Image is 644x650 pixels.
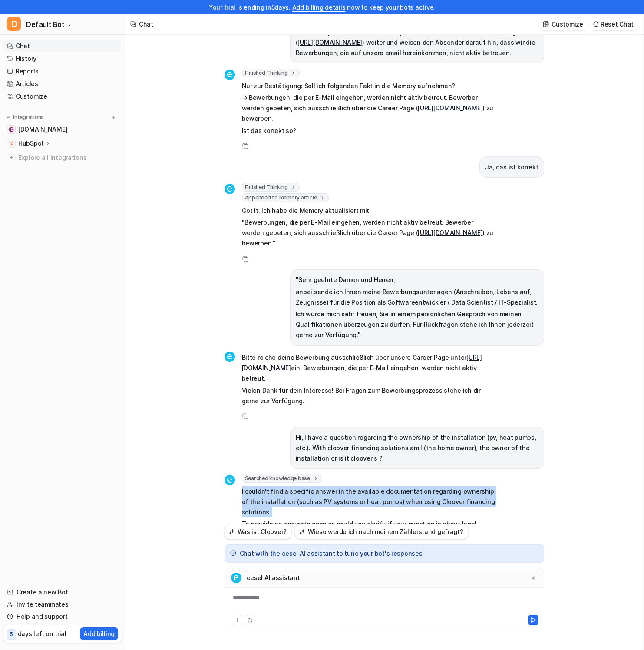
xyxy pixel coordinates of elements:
p: anbei sende ich Ihnen meine Bewerbungsunterlagen (Anschreiben, Lebenslauf, Zeugnisse) für die Pos... [296,287,538,308]
button: Reset Chat [590,18,637,30]
button: Integrations [3,113,46,122]
p: Chat with the eesel AI assistant to tune your bot's responses [240,549,423,558]
a: [URL][DOMAIN_NAME] [297,39,362,46]
a: [URL][DOMAIN_NAME] [418,104,482,112]
div: Chat [139,20,153,29]
p: Bitte reiche deine Bewerbung ausschließlich über unsere Career Page unter ein. Bewerbungen, die p... [242,352,496,384]
img: reset [593,21,599,27]
img: customize [543,21,549,27]
a: Customize [3,90,121,103]
p: "Bewerbungen, die per E-Mail eingehen, werden nicht aktiv betreut. Bewerber werden gebeten, sich ... [242,217,496,249]
a: Invite teammates [3,598,121,610]
p: Got it. Ich habe die Memory aktualisiert mit: [242,206,496,216]
span: Finished Thinking [242,183,300,192]
p: Hi, I have a question regarding the ownership of the installation (pv, heat pumps, etc.). With cl... [296,432,538,464]
a: help.cloover.co[DOMAIN_NAME] [3,123,121,136]
p: Ich würde mich sehr freuen, Sie in einem persönlichen Gespräch von meinen Qualifikationen überzeu... [296,309,538,340]
p: Customize [552,20,583,29]
a: History [3,53,121,65]
span: Appended to memory article [242,193,329,202]
p: → Bewerbungen, die per E-Mail eingehen, werden nicht aktiv betreut. Bewerber werden gebeten, sich... [242,93,496,124]
p: Add billing [83,629,115,638]
img: explore all integrations [7,153,16,162]
p: "Sehr geehrte Damen und Herren, [296,275,538,285]
p: HubSpot [18,139,44,148]
span: [DOMAIN_NAME] [18,125,67,134]
p: Vielen Dank für dein Interesse! Bei Fragen zum Bewerbungsprozess stehe ich dir gerne zur Verfügung. [242,385,496,406]
p: 5 [10,630,13,638]
button: Was ist Cloover? [225,524,292,539]
a: Articles [3,78,121,90]
a: Help and support [3,610,121,623]
p: Integrations [13,114,44,121]
span: Searched knowledge base [242,474,322,483]
p: Nur zur Bestätigung: Soll ich folgenden Fakt in die Memory aufnehmen? [242,81,496,91]
a: Add billing details [292,3,346,11]
a: Chat [3,40,121,52]
span: D [7,17,21,31]
div: To enrich screen reader interactions, please activate Accessibility in Grammarly extension settings [227,593,542,613]
p: Ja, das ist korrekt [485,162,538,172]
a: Create a new Bot [3,586,121,598]
p: eesel AI assistant [247,574,300,582]
img: HubSpot [9,141,14,146]
button: Customize [540,18,586,30]
span: Explore all integrations [18,151,118,165]
a: Explore all integrations [3,152,121,164]
p: Wenn sich per Email beworben wird, leiten wir immer an unsere Career Page ( ) weiter und weisen d... [296,27,538,58]
img: help.cloover.co [9,127,14,132]
img: expand menu [5,114,11,120]
p: days left on trial [18,629,66,638]
span: Default Bot [26,18,65,30]
span: Finished Thinking [242,69,300,77]
p: To provide an accurate answer, could you clarify if your question is about legal ownership during... [242,519,496,550]
button: Add billing [80,627,118,640]
button: Wieso werde ich nach meinem Zählerstand gefragt? [295,524,468,539]
a: [URL][DOMAIN_NAME] [418,229,482,236]
p: I couldn't find a specific answer in the available documentation regarding ownership of the insta... [242,486,496,517]
a: Reports [3,65,121,77]
p: Ist das korrekt so? [242,126,496,136]
img: menu_add.svg [110,114,116,120]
